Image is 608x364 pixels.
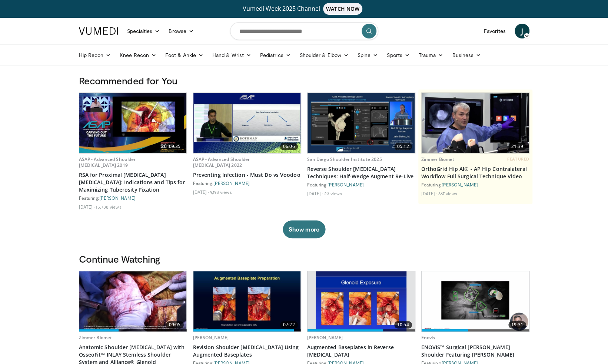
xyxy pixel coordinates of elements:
a: Hip Recon [74,48,116,63]
span: 05:12 [394,143,412,150]
a: Trauma [414,48,448,63]
a: [PERSON_NAME] [213,181,250,186]
a: Reverse Shoulder [MEDICAL_DATA] Techniques: Half-Wedge Augment Re-Live [307,165,415,180]
a: Pediatrics [256,48,295,63]
li: [DATE] [421,191,437,196]
div: Featuring: [193,180,301,186]
a: [PERSON_NAME] [442,182,478,187]
a: Zimmer Biomet [79,334,112,341]
span: 19:31 [508,321,526,328]
a: [PERSON_NAME] [328,182,364,187]
a: 21:39 [422,93,529,153]
button: Show more [283,220,325,238]
a: Sports [382,48,414,63]
span: 10:54 [394,321,412,328]
div: Featuring: [79,195,187,201]
div: Featuring: [307,182,415,188]
a: ENOVIS™ Surgical [PERSON_NAME] Shoulder Featuring [PERSON_NAME] [421,344,529,358]
a: [PERSON_NAME] [99,195,136,200]
span: 06:06 [280,143,298,150]
a: Augmented Baseplates in Reverse [MEDICAL_DATA] [307,344,415,358]
a: Zimmer Biomet [421,156,455,162]
li: 9,198 views [210,189,232,195]
a: Business [448,48,485,63]
input: Search topics, interventions [230,22,378,40]
a: Knee Recon [115,48,161,63]
img: 59d0d6d9-feca-4357-b9cd-4bad2cd35cb6.620x360_q85_upscale.jpg [79,271,187,331]
a: 06:06 [193,93,301,153]
span: 07:22 [280,321,298,328]
a: Specialties [123,24,165,38]
li: 15,738 views [96,204,121,210]
a: [PERSON_NAME] [193,334,229,341]
a: OrthoGrid Hip AI® - AP Hip Contralateral Workflow Full Surgical Technique Video [421,165,529,180]
li: [DATE] [193,189,209,195]
div: Featuring: [421,182,529,188]
a: J [515,24,529,38]
a: Shoulder & Elbow [295,48,353,63]
a: 05:12 [308,93,415,153]
a: Spine [353,48,382,63]
img: b15c17d5-fc24-446a-b746-2161c0240a46.620x360_q85_upscale.jpg [193,271,301,331]
h3: Recommended for You [79,75,529,87]
span: 09:35 [166,143,184,150]
span: FEATURED [507,156,529,162]
a: RSA for Proximal [MEDICAL_DATA] [MEDICAL_DATA]: Indications and Tips for Maximizing Tuberosity Fi... [79,171,187,193]
img: bdf91252-3fe7-43c0-8c73-32305eda1131.620x360_q85_upscale.jpg [316,271,406,331]
a: 09:05 [79,271,187,331]
a: Browse [164,24,198,38]
a: Vumedi Week 2025 ChannelWATCH NOW [80,3,528,15]
span: 09:05 [166,321,184,328]
img: aae374fe-e30c-4d93-85d1-1c39c8cb175f.620x360_q85_upscale.jpg [193,93,301,153]
a: [PERSON_NAME] [307,334,343,341]
a: 09:35 [79,93,187,153]
a: ASAP - Advanced Shoulder [MEDICAL_DATA] 2022 [193,156,250,168]
a: Hand & Wrist [208,48,256,63]
img: 04ab4792-be95-4d15-abaa-61dd869f3458.620x360_q85_upscale.jpg [308,93,415,153]
a: Enovis [421,334,435,341]
a: ASAP - Advanced Shoulder [MEDICAL_DATA] 2019 [79,156,136,168]
a: Revision Shoulder [MEDICAL_DATA] Using Augmented Baseplates [193,344,301,358]
span: WATCH NOW [323,3,362,15]
span: 21:39 [508,143,526,150]
a: Foot & Ankle [161,48,208,63]
img: 53f6b3b0-db1e-40d0-a70b-6c1023c58e52.620x360_q85_upscale.jpg [79,93,187,153]
a: San Diego Shoulder Institute 2025 [307,156,382,162]
img: 2ad7c594-bc97-4eec-b953-5c16cbfed455.620x360_q85_upscale.jpg [422,271,529,331]
a: Preventing Infection - Must Do vs Voodoo [193,171,301,179]
a: Favorites [479,24,510,38]
h3: Continue Watching [79,253,529,265]
img: 96a9cbbb-25ee-4404-ab87-b32d60616ad7.620x360_q85_upscale.jpg [422,93,529,153]
li: [DATE] [307,191,323,196]
li: 667 views [438,191,457,196]
li: [DATE] [79,204,95,210]
a: 10:54 [308,271,415,331]
li: 23 views [324,191,342,196]
img: VuMedi Logo [79,27,118,35]
a: 19:31 [422,271,529,331]
a: 07:22 [193,271,301,331]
